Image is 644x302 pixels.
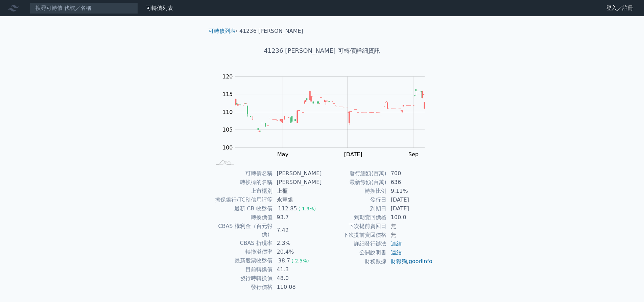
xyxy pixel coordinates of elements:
[273,187,322,195] td: 上櫃
[322,187,387,195] td: 轉換比例
[273,239,322,248] td: 2.3%
[387,213,433,222] td: 100.0
[387,257,433,266] td: ,
[273,213,322,222] td: 93.7
[387,169,433,178] td: 700
[387,204,433,213] td: [DATE]
[322,222,387,231] td: 下次提前賣回日
[273,248,322,256] td: 20.4%
[211,195,273,204] td: 擔保銀行/TCRI信用評等
[211,187,273,195] td: 上市櫃別
[344,151,362,158] tspan: [DATE]
[601,3,639,14] a: 登入／註冊
[211,213,273,222] td: 轉換價值
[273,195,322,204] td: 永豐銀
[211,265,273,274] td: 目前轉換價
[277,205,299,213] div: 112.85
[391,240,402,247] a: 連結
[273,178,322,187] td: [PERSON_NAME]
[219,73,435,158] g: Chart
[222,126,233,133] tspan: 105
[408,151,419,158] tspan: Sep
[391,249,402,256] a: 連結
[211,178,273,187] td: 轉換標的名稱
[322,239,387,248] td: 詳細發行辦法
[211,256,273,265] td: 最新股票收盤價
[322,195,387,204] td: 發行日
[277,151,288,158] tspan: May
[322,213,387,222] td: 到期賣回價格
[239,27,303,35] li: 41236 [PERSON_NAME]
[322,231,387,239] td: 下次提前賣回價格
[273,283,322,292] td: 110.08
[273,274,322,283] td: 48.0
[387,195,433,204] td: [DATE]
[222,109,233,115] tspan: 110
[291,258,309,263] span: (-2.5%)
[277,257,292,265] div: 38.7
[273,169,322,178] td: [PERSON_NAME]
[211,248,273,256] td: 轉換溢價率
[222,91,233,97] tspan: 115
[209,27,238,35] li: ›
[322,169,387,178] td: 發行總額(百萬)
[387,178,433,187] td: 636
[146,5,173,11] a: 可轉債列表
[322,248,387,257] td: 公開說明書
[211,222,273,239] td: CBAS 權利金（百元報價）
[209,28,236,34] a: 可轉債列表
[30,2,138,14] input: 搜尋可轉債 代號／名稱
[203,46,441,55] h1: 41236 [PERSON_NAME] 可轉債詳細資訊
[273,222,322,239] td: 7.42
[222,144,233,151] tspan: 100
[211,239,273,248] td: CBAS 折現率
[273,265,322,274] td: 41.3
[322,178,387,187] td: 最新餘額(百萬)
[322,257,387,266] td: 財務數據
[322,204,387,213] td: 到期日
[409,258,432,264] a: goodinfo
[211,274,273,283] td: 發行時轉換價
[211,283,273,292] td: 發行價格
[387,231,433,239] td: 無
[610,270,644,302] iframe: Chat Widget
[222,73,233,80] tspan: 120
[387,222,433,231] td: 無
[387,187,433,195] td: 9.11%
[211,204,273,213] td: 最新 CB 收盤價
[391,258,407,264] a: 財報狗
[299,206,316,211] span: (-1.9%)
[211,169,273,178] td: 可轉債名稱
